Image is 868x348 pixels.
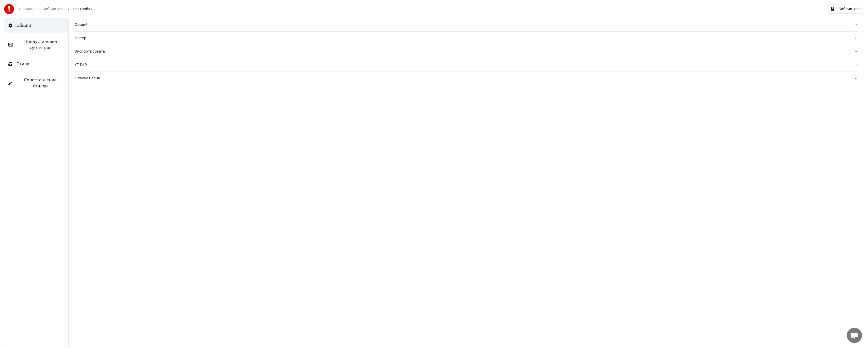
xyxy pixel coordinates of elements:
img: youka [4,4,14,14]
div: Общий [75,22,850,27]
a: Главная [19,7,34,12]
button: Сопоставление стилей [4,73,68,93]
button: YT-DLP [75,58,858,72]
div: Экспортировать [75,49,850,54]
button: Экспортировать [75,45,858,58]
button: Опасная зона [75,72,858,85]
button: Плеер [75,32,858,45]
div: Опасная зона [75,76,850,81]
span: Предустановка субтитров [17,39,64,51]
button: Общий [75,18,858,31]
button: Стили [4,57,68,71]
a: Открытый чат [847,328,862,343]
span: Сопоставление стилей [16,77,64,89]
span: Настройки [73,7,93,12]
span: Стили [16,61,30,67]
button: Библиотека [827,5,864,14]
div: YT-DLP [75,62,850,67]
button: Предустановка субтитров [4,35,68,55]
button: Общий [4,18,68,33]
a: Библиотека [42,7,65,12]
span: Общий [16,22,31,29]
nav: breadcrumb [19,7,93,12]
div: Плеер [75,36,850,41]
